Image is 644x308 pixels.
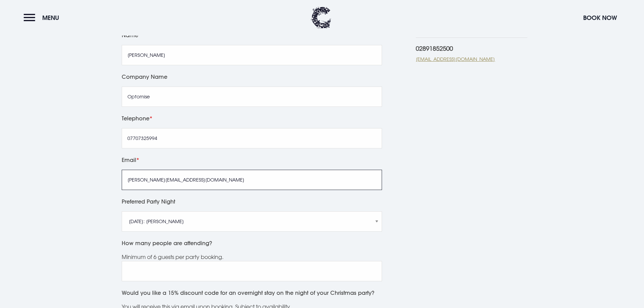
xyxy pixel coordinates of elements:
[122,238,382,248] label: How many people are attending?
[122,197,382,206] label: Preferred Party Night
[311,7,331,29] img: Clandeboye Lodge
[122,253,382,261] div: Minimum of 6 guests per party booking.
[122,288,382,298] label: Would you like a 15% discount code for an overnight stay on the night of your Christmas party?
[122,155,382,165] label: Email
[122,114,382,123] label: Telephone
[580,10,620,25] button: Book Now
[122,72,382,81] label: Company Name
[416,45,527,52] div: 02891852500
[416,55,527,63] a: [EMAIL_ADDRESS][DOMAIN_NAME]
[24,10,63,25] button: Menu
[42,14,59,22] span: Menu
